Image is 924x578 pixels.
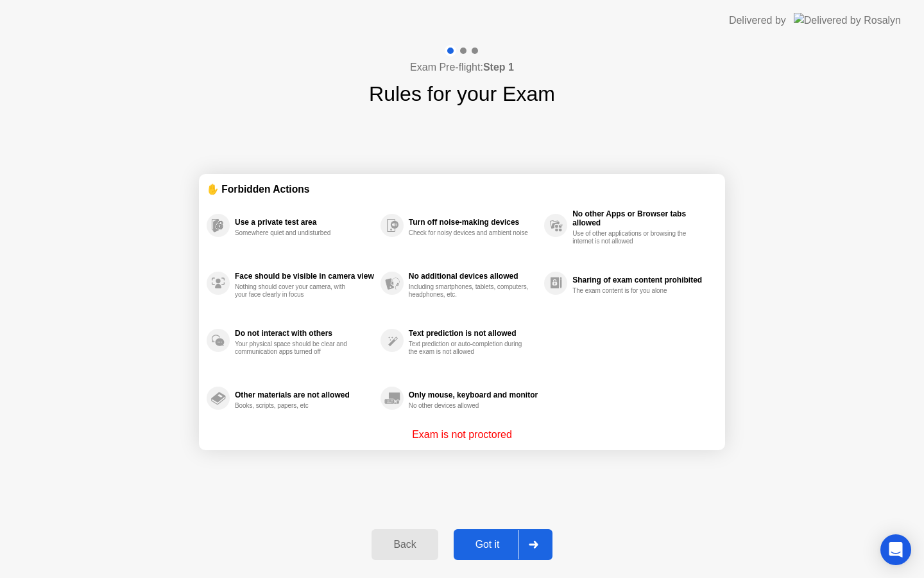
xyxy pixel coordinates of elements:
[235,390,374,399] div: Other materials are not allowed
[458,539,518,550] div: Got it
[369,78,555,109] h1: Rules for your Exam
[372,529,438,560] button: Back
[412,427,512,442] p: Exam is not proctored
[409,283,530,299] div: Including smartphones, tablets, computers, headphones, etc.
[794,13,901,28] img: Delivered by Rosalyn
[572,276,711,285] div: Sharing of exam content prohibited
[409,402,530,410] div: No other devices allowed
[409,390,538,399] div: Only mouse, keyboard and monitor
[409,272,538,281] div: No additional devices allowed
[729,13,786,28] div: Delivered by
[454,529,552,560] button: Got it
[235,402,356,410] div: Books, scripts, papers, etc
[572,209,711,227] div: No other Apps or Browser tabs allowed
[235,283,356,299] div: Nothing should cover your camera, with your face clearly in focus
[409,340,530,356] div: Text prediction or auto-completion during the exam is not allowed
[207,182,717,197] div: ✋ Forbidden Actions
[375,539,434,550] div: Back
[409,329,538,338] div: Text prediction is not allowed
[880,534,911,565] div: Open Intercom Messenger
[235,340,356,356] div: Your physical space should be clear and communication apps turned off
[409,218,538,227] div: Turn off noise-making devices
[410,60,514,75] h4: Exam Pre-flight:
[483,62,514,73] b: Step 1
[409,229,530,237] div: Check for noisy devices and ambient noise
[572,230,694,245] div: Use of other applications or browsing the internet is not allowed
[572,287,694,295] div: The exam content is for you alone
[235,272,374,281] div: Face should be visible in camera view
[235,218,374,227] div: Use a private test area
[235,229,356,237] div: Somewhere quiet and undisturbed
[235,329,374,338] div: Do not interact with others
